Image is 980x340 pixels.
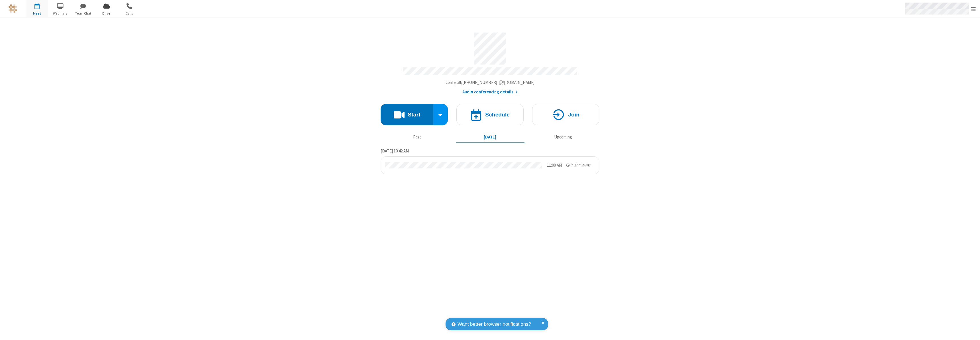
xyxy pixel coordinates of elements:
button: Audio conferencing details [462,89,518,95]
button: Upcoming [529,132,597,142]
iframe: Chat [966,325,976,336]
span: Team Chat [73,11,94,16]
span: in 17 minutes [571,163,591,168]
span: Drive [96,11,117,16]
span: Want better browser notifications? [458,321,531,328]
div: Start conference options [433,104,448,125]
img: QA Selenium DO NOT DELETE OR CHANGE [9,4,17,13]
span: [DATE] 10:42 AM [381,148,409,154]
button: Join [532,104,599,125]
span: Copy my meeting room link [446,80,535,85]
div: 11:00 AM [547,162,562,169]
button: Schedule [456,104,524,125]
button: Past [383,132,452,142]
button: Copy my meeting room linkCopy my meeting room link [446,79,535,86]
span: Meet [26,11,48,16]
section: Today's Meetings [381,148,599,174]
span: Webinars [50,11,71,16]
h4: Start [408,112,420,117]
h4: Schedule [485,112,510,117]
section: Account details [381,28,599,95]
span: Calls [119,11,140,16]
button: [DATE] [456,132,524,142]
h4: Join [568,112,579,117]
button: Start [381,104,433,125]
